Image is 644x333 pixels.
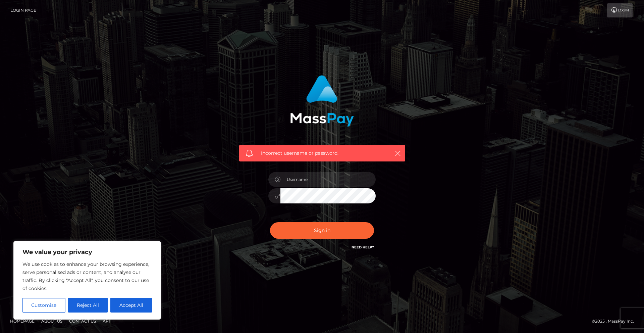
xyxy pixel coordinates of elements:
button: Accept All [110,298,152,313]
div: We value your privacy [13,241,161,320]
button: Sign in [270,222,374,239]
a: About Us [39,316,65,326]
a: Homepage [7,316,37,326]
img: MassPay Login [290,75,354,127]
a: Login [607,3,633,17]
input: Username... [280,172,376,187]
button: Reject All [68,298,108,313]
p: We value your privacy [22,248,152,256]
a: Need Help? [352,245,374,249]
a: Contact Us [66,316,99,326]
a: API [100,316,113,326]
a: Login Page [10,3,36,17]
p: We use cookies to enhance your browsing experience, serve personalised ads or content, and analys... [22,260,152,292]
span: Incorrect username or password. [261,150,383,157]
div: © 2025 , MassPay Inc. [592,318,639,325]
button: Customise [22,298,65,313]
